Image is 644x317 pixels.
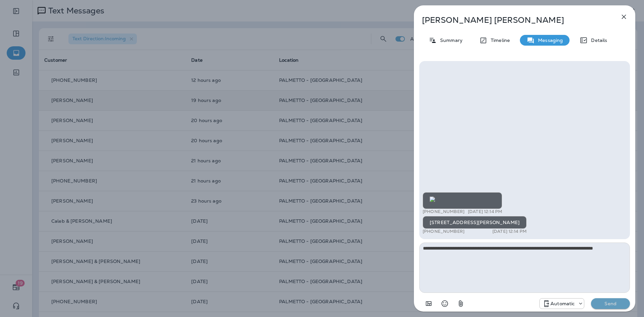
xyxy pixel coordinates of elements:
button: Send [591,298,630,309]
p: Timeline [487,38,510,43]
div: [STREET_ADDRESS][PERSON_NAME] [423,216,527,229]
p: Send [596,301,625,307]
button: Select an emoji [438,297,451,310]
img: twilio-download [430,197,435,202]
p: Summary [437,38,463,43]
p: [PERSON_NAME] [PERSON_NAME] [422,15,605,25]
p: Messaging [535,38,563,43]
p: [PHONE_NUMBER] [423,229,465,234]
p: [DATE] 12:14 PM [468,209,502,214]
p: Details [588,38,607,43]
p: Automatic [550,301,575,306]
p: [PHONE_NUMBER] [423,209,465,214]
p: [DATE] 12:14 PM [492,229,527,234]
button: Add in a premade template [422,297,435,310]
